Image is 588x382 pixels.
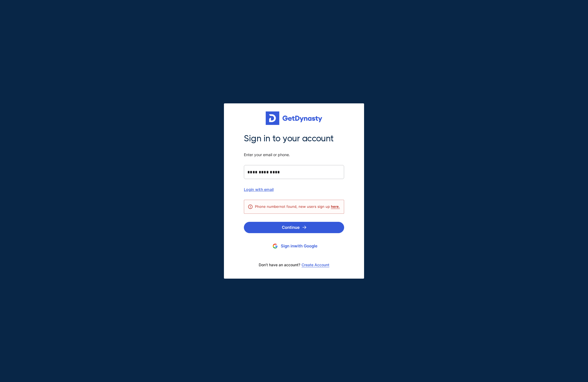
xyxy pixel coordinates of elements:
span: Phone number not found, new users sign up [255,204,340,209]
div: Don’t have an account? [244,259,344,271]
a: here. [331,204,340,209]
button: Sign inwith Google [244,241,344,251]
div: Login with email [244,187,344,192]
button: Continue [244,222,344,233]
img: Get started for free with Dynasty Trust Company [266,111,322,125]
span: Enter your email or phone. [244,152,344,157]
a: Create Account [302,263,329,267]
span: Sign in to your account [244,133,344,144]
